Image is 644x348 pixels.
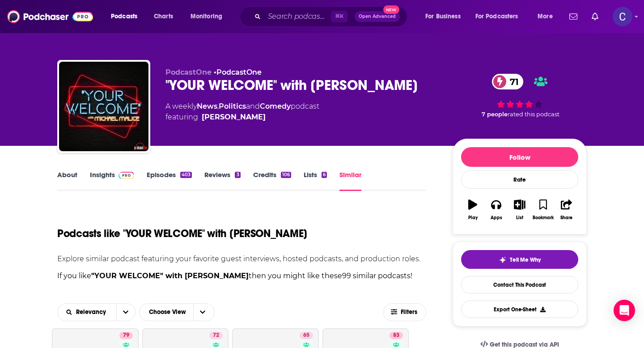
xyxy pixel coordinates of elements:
span: 72 [213,331,219,340]
a: Similar [339,170,361,191]
p: If you like then you might like these 99 similar podcasts ! [57,270,426,282]
span: Relevancy [76,309,109,315]
button: open menu [419,9,472,24]
a: Contact This Podcast [461,276,578,293]
button: open menu [184,9,234,24]
button: List [508,194,531,226]
span: PodcastOne [165,68,212,76]
a: Michael Malice [202,112,266,123]
img: Podchaser Pro [119,172,134,179]
span: Podcasts [111,10,137,23]
p: Explore similar podcast featuring your favorite guest interviews, hosted podcasts, and production... [57,255,426,263]
span: Logged in as publicityxxtina [613,7,632,26]
span: Open Advanced [359,14,396,19]
div: List [516,215,523,221]
a: Comedy [260,102,291,110]
a: Reviews3 [204,170,240,191]
span: • [214,68,262,76]
span: Tell Me Why [510,256,541,263]
a: 72 [209,332,223,339]
strong: "YOUR WELCOME" with [PERSON_NAME] [91,272,249,280]
a: Credits106 [253,170,291,191]
span: Charts [154,10,173,23]
span: rated this podcast [508,111,559,118]
div: Search podcasts, credits, & more... [248,6,416,27]
img: Podchaser - Follow, Share and Rate Podcasts [7,8,93,25]
a: 79 [119,332,133,339]
img: User Profile [613,7,632,26]
a: Lists6 [304,170,327,191]
div: 71 7 peoplerated this podcast [453,68,587,123]
button: Share [555,194,578,226]
span: ⌘ K [331,11,347,22]
button: Choose View [139,303,215,321]
button: Follow [461,147,578,167]
button: tell me why sparkleTell Me Why [461,250,578,269]
div: Play [468,215,478,221]
h2: Choose View [139,303,220,321]
span: featuring [165,112,319,123]
span: 65 [303,331,309,340]
button: Show profile menu [613,7,632,26]
a: Episodes403 [147,170,192,191]
span: Filters [401,309,419,315]
h1: Podcasts like "YOUR WELCOME" with [PERSON_NAME] [57,227,307,240]
span: 83 [393,331,399,340]
button: open menu [470,9,531,24]
div: 106 [281,172,291,178]
a: Politics [219,102,246,110]
span: 71 [501,74,523,89]
a: InsightsPodchaser Pro [90,170,134,191]
button: Apps [484,194,508,226]
div: A weekly podcast [165,101,319,123]
div: Bookmark [533,215,554,221]
span: Monitoring [191,10,222,23]
a: 71 [492,74,523,89]
a: 83 [390,332,403,339]
button: Export One-Sheet [461,301,578,318]
button: open menu [116,304,135,321]
a: About [57,170,77,191]
span: For Business [425,10,461,23]
button: Open AdvancedNew [355,11,400,22]
button: open menu [58,309,116,315]
a: Show notifications dropdown [566,9,581,24]
button: Bookmark [531,194,555,226]
button: open menu [105,9,149,24]
span: , [217,102,219,110]
div: 403 [180,172,192,178]
a: 65 [300,332,313,339]
h2: Choose List sort [57,303,136,321]
input: Search podcasts, credits, & more... [264,9,331,24]
div: Rate [461,170,578,189]
div: Open Intercom Messenger [614,300,635,321]
img: "YOUR WELCOME" with Michael Malice [59,62,148,151]
span: Choose View [142,305,193,320]
button: Filters [383,303,426,321]
div: 3 [235,172,240,178]
span: For Podcasters [475,10,518,23]
a: Show notifications dropdown [588,9,602,24]
span: and [246,102,260,110]
span: 7 people [482,111,508,118]
div: Share [560,215,572,221]
span: 79 [123,331,129,340]
button: open menu [531,9,564,24]
a: News [197,102,217,110]
span: New [383,5,399,14]
a: PodcastOne [216,68,262,76]
a: Charts [148,9,178,24]
img: tell me why sparkle [499,256,506,263]
div: Apps [491,215,502,221]
span: More [538,10,553,23]
div: 6 [322,172,327,178]
button: Play [461,194,484,226]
